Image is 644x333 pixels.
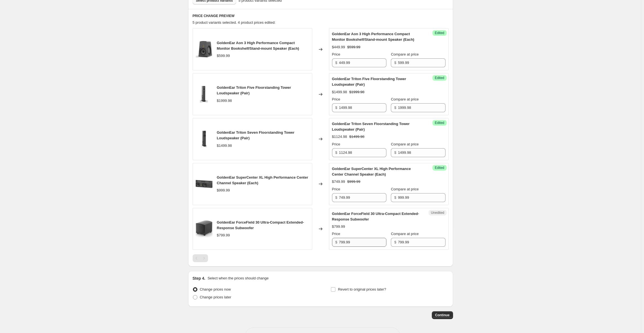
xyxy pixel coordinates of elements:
[431,210,444,215] span: Unedited
[217,175,308,185] span: GoldenEar SuperCenter XL High Performance Center Channel Speaker (Each)
[332,187,340,191] span: Price
[435,121,444,125] span: Edited
[193,20,276,25] span: 5 product variants selected. 4 product prices edited:
[332,224,345,229] div: $799.99
[193,14,449,18] h6: PRICE CHANGE PREVIEW
[196,131,212,147] img: g317TRITN7-F_80x.jpg
[193,254,208,262] nav: Pagination
[394,150,396,155] span: $
[394,106,396,110] span: $
[217,233,230,238] div: $799.99
[217,98,232,104] div: $1999.98
[391,97,419,101] span: Compare at price
[196,221,212,237] img: g317FF30-F_80x.jpg
[217,41,299,51] span: GoldenEar Aon 3 High Performance Compact Monitor Bookshelf/Stand-mount Speaker (Each)
[193,275,205,281] h2: Step 4.
[332,142,340,146] span: Price
[391,142,419,146] span: Compare at price
[200,287,231,291] span: Change prices now
[394,61,396,65] span: $
[391,52,419,56] span: Compare at price
[332,134,347,140] div: $1124.98
[347,44,360,50] strike: $599.99
[391,187,419,191] span: Compare at price
[332,32,414,42] span: GoldenEar Aon 3 High Performance Compact Monitor Bookshelf/Stand-mount Speaker (Each)
[435,313,450,317] span: Continue
[332,179,345,185] div: $749.99
[391,232,419,236] span: Compare at price
[432,311,453,319] button: Continue
[332,44,345,50] div: $449.99
[347,179,360,185] strike: $999.99
[332,167,411,176] span: GoldenEar SuperCenter XL High Performance Center Channel Speaker (Each)
[217,53,230,59] div: $599.99
[335,106,337,110] span: $
[332,52,340,56] span: Price
[335,195,337,200] span: $
[332,232,340,236] span: Price
[217,188,230,193] div: $999.99
[217,130,295,140] span: GoldenEar Triton Seven Floorstanding Tower Loudspeaker (Pair)
[217,143,232,148] div: $1499.98
[335,150,337,155] span: $
[435,166,444,170] span: Edited
[332,77,406,87] span: GoldenEar Triton Five Floorstanding Tower Loudspeaker (Pair)
[196,86,212,103] img: g317TRITN5-F_80x.jpg
[217,220,304,230] span: GoldenEar ForceField 30 Ultra-Compact Extended-Response Subwoofer
[217,85,291,95] span: GoldenEar Triton Five Floorstanding Tower Loudspeaker (Pair)
[200,295,231,299] span: Change prices later
[338,287,386,291] span: Revert to original prices later?
[349,89,364,95] strike: $1999.98
[394,240,396,244] span: $
[394,195,396,200] span: $
[332,97,340,101] span: Price
[349,134,364,140] strike: $1499.98
[207,275,268,281] p: Select when the prices should change
[332,89,347,95] div: $1499.98
[332,212,419,221] span: GoldenEar ForceField 30 Ultra-Compact Extended-Response Subwoofer
[435,31,444,35] span: Edited
[196,176,212,192] img: g317SCNTRXL-F_80x.jpg
[335,240,337,244] span: $
[435,76,444,80] span: Edited
[332,122,410,131] span: GoldenEar Triton Seven Floorstanding Tower Loudspeaker (Pair)
[196,41,212,58] img: g317AON3-F_80x.jpg
[335,61,337,65] span: $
